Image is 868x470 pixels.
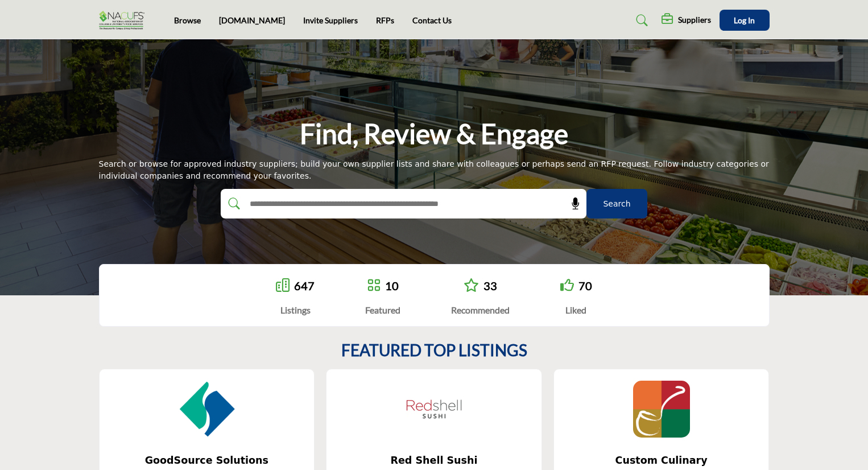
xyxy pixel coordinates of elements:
a: Browse [174,15,201,25]
a: 70 [578,279,592,292]
span: GoodSource Solutions [117,453,297,468]
a: Invite Suppliers [303,15,358,25]
a: 33 [483,279,497,292]
a: Go to Featured [367,278,381,294]
a: Contact Us [412,15,452,25]
div: Recommended [451,303,510,317]
h5: Suppliers [678,15,711,25]
h1: Find, Review & Engage [300,116,568,151]
a: RFPs [376,15,394,25]
a: Go to Recommended [464,278,479,294]
a: 647 [294,279,315,292]
span: Search [603,198,630,210]
div: Liked [560,303,592,317]
div: Suppliers [662,14,711,27]
button: Search [586,189,647,218]
h2: FEATURED TOP LISTINGS [341,341,527,360]
a: 10 [385,279,399,292]
span: Red Shell Sushi [344,453,524,468]
div: Listings [276,303,315,317]
a: [DOMAIN_NAME] [219,15,285,25]
img: GoodSource Solutions [178,381,235,438]
a: Search [625,11,655,30]
img: Site Logo [99,11,150,30]
div: Featured [365,303,400,317]
div: Search or browse for approved industry suppliers; build your own supplier lists and share with co... [99,158,770,182]
span: Log In [734,15,755,25]
i: Go to Liked [560,278,574,292]
button: Log In [720,10,770,31]
img: Red Shell Sushi [406,381,462,438]
span: Custom Culinary [571,453,752,468]
img: Custom Culinary [633,381,690,438]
